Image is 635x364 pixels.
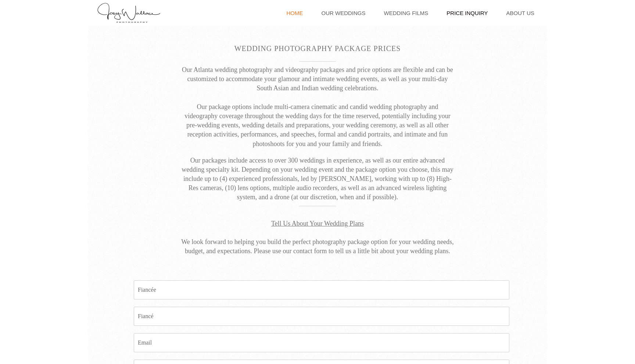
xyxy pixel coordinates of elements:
input: Fiancé [134,307,509,326]
p: Our Atlanta wedding photography and videography packages and price options are flexible and can b... [180,65,455,149]
input: Email [134,333,509,352]
p: We look forward to helping you build the perfect photography package option for your wedding need... [180,210,455,256]
h1: Wedding Photography Package Prices [97,32,538,54]
input: Fiancée [134,280,509,299]
p: Our packages include access to over 300 weddings in experience, as well as our entire advanced we... [180,156,455,202]
span: Tell Us About Your Wedding Plans [271,220,364,227]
